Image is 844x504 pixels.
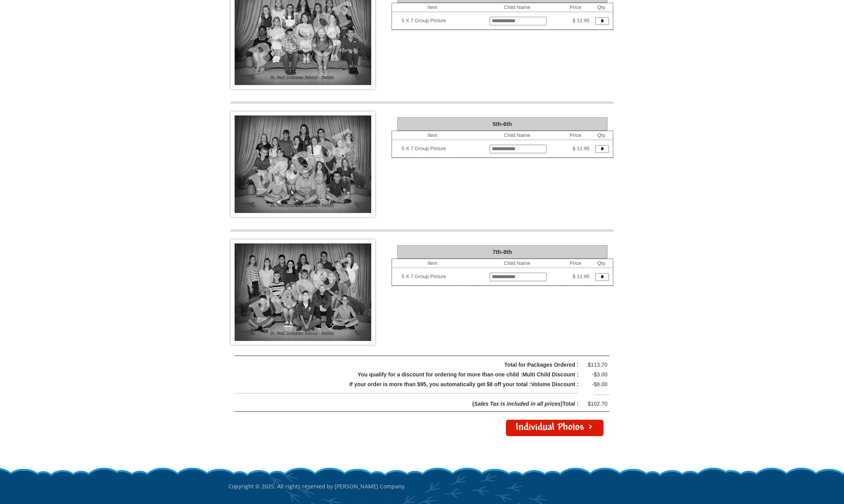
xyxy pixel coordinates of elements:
[563,401,579,407] span: Total :
[584,370,607,380] div: -$3.00
[584,360,607,370] div: $113.70
[473,131,561,140] th: Child Name
[531,381,579,387] span: Volume Discount :
[402,142,473,155] td: 5 X 7 Group Picture
[589,259,613,268] th: Qty
[589,3,613,12] th: Qty
[473,259,561,268] th: Child Name
[235,399,579,409] div: ( )
[589,131,613,140] th: Qty
[561,131,589,140] th: Price
[522,371,579,378] span: Multi Child Discount :
[561,268,589,286] td: $ 12.95
[255,360,579,370] div: Total for Packages Ordered :
[506,420,604,436] a: Individual Photos >
[474,401,561,407] span: Sales Tax is included in all prices
[561,3,589,12] th: Price
[255,380,579,389] div: If your order is more than $95, you automatically get $8 off your total
[392,259,473,268] th: Item
[397,245,607,259] div: 7th-8th
[402,14,473,27] td: 5 X 7 Group Picture
[397,117,607,131] div: 5th-6th
[255,370,579,380] div: You qualify for a discount for ordering for more than one child
[231,240,375,345] img: 7th-8th
[561,140,589,158] td: $ 12.95
[473,3,561,12] th: Child Name
[561,12,589,30] td: $ 12.95
[584,380,607,389] div: -$8.00
[402,270,473,283] td: 5 X 7 Group Picture
[584,399,607,409] div: $102.70
[392,131,473,140] th: Item
[231,112,375,217] img: 5th-6th
[561,259,589,268] th: Price
[392,3,473,12] th: Item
